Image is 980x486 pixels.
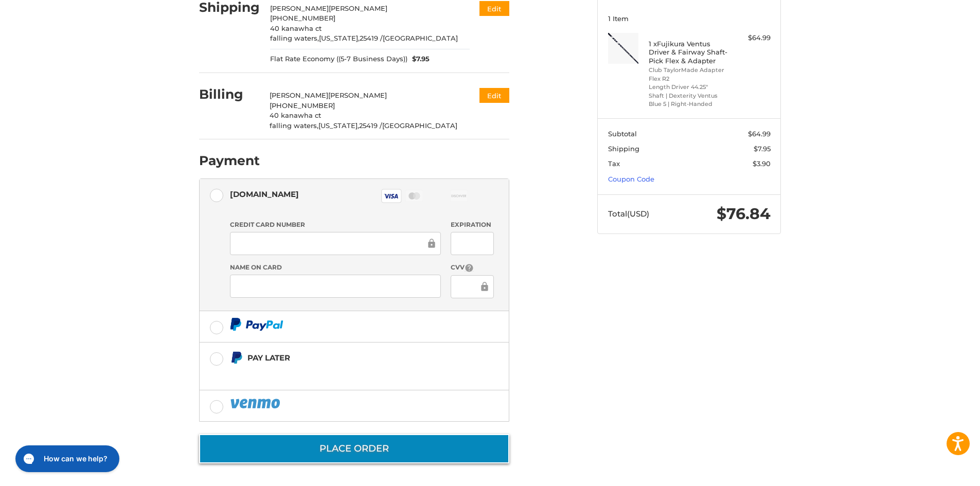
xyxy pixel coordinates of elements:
[754,145,771,153] span: $7.95
[608,175,654,183] a: Coupon Code
[649,40,727,65] h4: 1 x Fujikura Ventus Driver & Fairway Shaft- Pick Flex & Adapter
[247,349,444,366] div: Pay Later
[199,434,509,463] button: Place Order
[451,220,493,229] label: Expiration
[407,54,430,64] span: $7.95
[319,34,360,42] span: [US_STATE],
[649,92,727,109] li: Shaft | Dexterity Ventus Blue 5 | Right-Handed
[230,368,445,377] iframe: PayPal Message 1
[270,111,321,119] span: 40 kanawha ct
[383,34,458,42] span: [GEOGRAPHIC_DATA]
[270,54,407,64] span: Flat Rate Economy ((5-7 Business Days))
[608,159,620,168] span: Tax
[199,86,259,102] h2: Billing
[329,4,387,12] span: [PERSON_NAME]
[608,130,637,138] span: Subtotal
[230,186,299,203] div: [DOMAIN_NAME]
[608,209,649,219] span: Total (USD)
[649,75,727,83] li: Flex R2
[382,121,457,130] span: [GEOGRAPHIC_DATA]
[270,101,335,110] span: [PHONE_NUMBER]
[360,34,383,42] span: 25419 /
[479,88,509,103] button: Edit
[328,91,387,99] span: [PERSON_NAME]
[270,14,335,22] span: [PHONE_NUMBER]
[230,318,283,331] img: PayPal icon
[270,4,329,12] span: [PERSON_NAME]
[270,91,328,99] span: [PERSON_NAME]
[230,351,243,364] img: Pay Later icon
[895,458,980,486] iframe: Google Customer Reviews
[730,33,771,43] div: $64.99
[318,121,359,130] span: [US_STATE],
[199,153,260,169] h2: Payment
[451,263,493,273] label: CVV
[608,145,639,153] span: Shipping
[270,121,318,130] span: falling waters,
[230,220,441,229] label: Credit Card Number
[10,442,122,476] iframe: Gorgias live chat messenger
[479,1,509,16] button: Edit
[649,66,727,75] li: Club TaylorMade Adapter
[608,14,771,23] h3: 1 Item
[753,159,771,168] span: $3.90
[359,121,382,130] span: 25419 /
[270,34,319,42] span: falling waters,
[230,263,441,272] label: Name on Card
[748,130,771,138] span: $64.99
[649,83,727,92] li: Length Driver 44.25"
[230,397,282,410] img: PayPal icon
[270,24,322,32] span: 40 kanawha ct
[717,204,771,223] span: $76.84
